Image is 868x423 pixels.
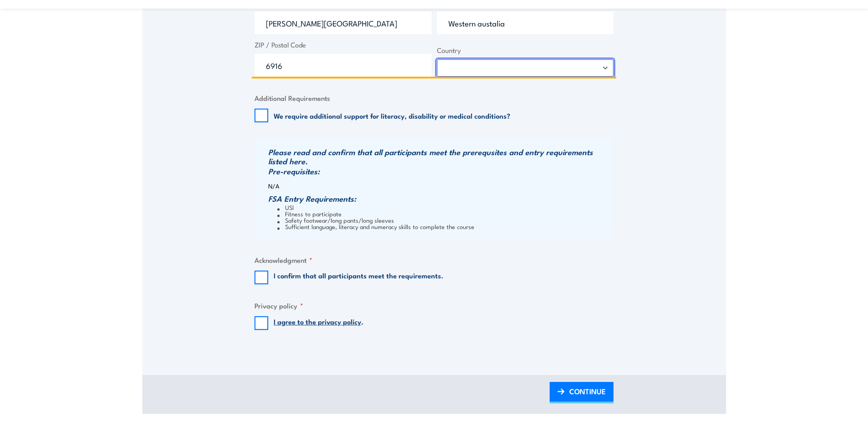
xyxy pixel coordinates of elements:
label: I confirm that all participants meet the requirements. [274,271,443,284]
label: ZIP / Postal Code [255,40,431,50]
h3: Please read and confirm that all participants meet the prerequsites and entry requirements listed... [268,147,611,166]
li: Fitness to participate [277,210,611,217]
li: USI [277,204,611,210]
label: We require additional support for literacy, disability or medical conditions? [274,111,510,120]
label: . [274,316,364,330]
h3: FSA Entry Requirements: [268,194,611,203]
li: Sufficient language, literacy and numeracy skills to complete the course [277,223,611,230]
a: CONTINUE [550,382,613,403]
label: Country [437,45,614,56]
legend: Additional Requirements [255,93,330,103]
h3: Pre-requisites: [268,167,611,176]
p: N/A [268,183,611,189]
li: Safety footwear/long pants/long sleeves [277,217,611,223]
legend: Privacy policy [255,300,303,311]
legend: Acknowledgment [255,255,312,265]
span: CONTINUE [569,379,606,403]
a: I agree to the privacy policy [274,316,361,326]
